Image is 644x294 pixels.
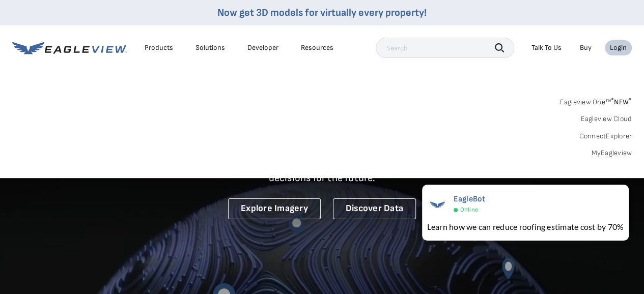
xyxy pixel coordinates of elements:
div: Login [610,43,627,52]
div: Resources [301,43,333,52]
a: Buy [580,43,592,52]
a: Eagleview Cloud [580,114,632,124]
span: EagleBot [454,194,486,204]
input: Search [376,38,514,58]
div: Products [145,43,173,52]
a: Discover Data [333,198,416,219]
a: MyEagleview [591,149,632,158]
img: EagleBot [427,194,447,215]
div: Learn how we can reduce roofing estimate cost by 70% [427,221,624,233]
div: Talk To Us [531,43,562,52]
a: Eagleview One™*NEW* [559,95,632,106]
div: Solutions [195,43,225,52]
a: ConnectExplorer [579,132,632,141]
span: NEW [611,98,632,106]
a: Explore Imagery [228,198,321,219]
span: Online [460,206,478,214]
a: Developer [247,43,278,52]
a: Now get 3D models for virtually every property! [217,7,427,19]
